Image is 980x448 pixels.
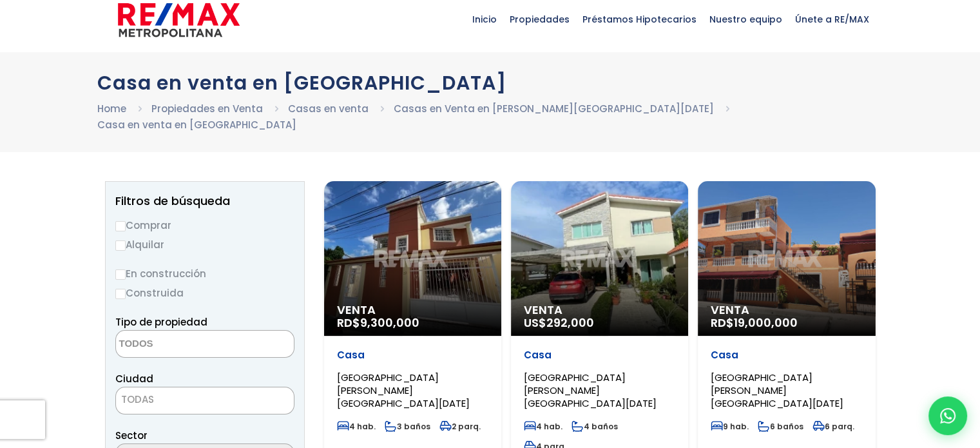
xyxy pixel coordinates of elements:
a: Casas en venta [288,102,369,115]
input: Comprar [115,221,126,231]
span: 6 parq. [812,421,854,432]
h2: Filtros de búsqueda [115,195,294,208]
img: remax-metropolitana-logo [118,1,240,39]
span: Ciudad [115,372,153,385]
p: Casa [711,349,862,362]
span: TODAS [121,393,154,406]
h1: Casa en venta en [GEOGRAPHIC_DATA] [97,72,883,94]
textarea: Search [116,331,241,358]
span: 4 hab. [524,421,562,432]
span: 292,000 [546,315,594,331]
span: Tipo de propiedad [115,315,207,329]
span: 4 hab. [337,421,376,432]
span: [GEOGRAPHIC_DATA][PERSON_NAME][GEOGRAPHIC_DATA][DATE] [337,371,470,410]
label: Comprar [115,217,294,233]
span: Venta [524,304,675,317]
label: Construida [115,285,294,301]
span: 19,000,000 [734,315,798,331]
span: RD$ [711,315,798,331]
span: Venta [711,304,862,317]
a: Propiedades en Venta [151,102,263,115]
input: Construida [115,289,126,299]
span: [GEOGRAPHIC_DATA][PERSON_NAME][GEOGRAPHIC_DATA][DATE] [524,371,657,410]
span: RD$ [337,315,419,331]
a: Home [97,102,126,115]
span: TODAS [115,387,294,414]
span: [GEOGRAPHIC_DATA][PERSON_NAME][GEOGRAPHIC_DATA][DATE] [711,371,843,410]
span: Venta [337,304,488,317]
span: US$ [524,315,594,331]
input: En construcción [115,269,126,280]
input: Alquilar [115,240,126,251]
p: Casa [337,349,488,362]
span: Sector [115,429,148,442]
span: TODAS [116,391,294,409]
span: 9,300,000 [360,315,419,331]
label: En construcción [115,266,294,282]
span: 4 baños [572,421,618,432]
label: Alquilar [115,237,294,253]
li: Casa en venta en [GEOGRAPHIC_DATA] [97,117,296,133]
a: Casas en Venta en [PERSON_NAME][GEOGRAPHIC_DATA][DATE] [394,102,714,115]
span: 3 baños [385,421,430,432]
p: Casa [524,349,675,362]
span: 9 hab. [711,421,749,432]
span: 6 baños [758,421,803,432]
span: 2 parq. [439,421,481,432]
